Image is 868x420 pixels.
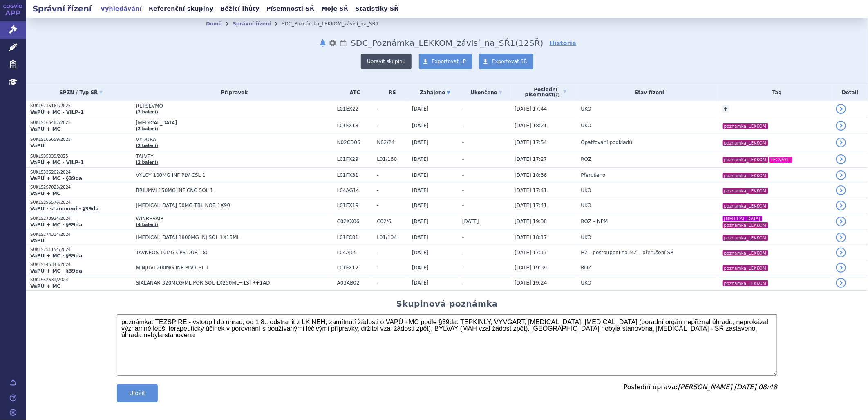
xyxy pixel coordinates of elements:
[836,201,846,210] a: detail
[515,123,547,129] span: [DATE] 18:21
[136,250,333,255] span: TAVNEOS 10MG CPS DUR 180
[136,280,333,286] span: SIALANAR 320MCG/ML POR SOL 1X250ML+1STŘ+1AD
[377,250,408,255] span: -
[515,235,547,240] span: [DATE] 18:17
[492,59,527,64] span: Exportovat SŘ
[377,219,408,224] span: C02/6
[30,222,82,228] strong: VaPÚ + MC - §39da
[117,384,158,402] button: Uložit
[550,39,577,47] a: Historie
[412,280,429,286] span: [DATE]
[577,84,718,101] th: Stav řízení
[462,219,479,224] span: [DATE]
[206,21,222,27] a: Domů
[836,154,846,164] a: detail
[581,265,591,271] span: ROZ
[337,123,373,129] span: L01FX18
[734,383,777,391] span: [DATE] 08:48
[30,262,132,268] p: SUKLS145343/2024
[581,219,608,224] span: ROZ – NPM
[412,187,429,193] span: [DATE]
[136,103,333,109] span: RETSEVMO
[136,265,333,271] span: MINJUVI 200MG INF PLV CSL 1
[282,18,389,30] li: SDC_Poznámka_LEKKOM_závisí_na_SŘ1
[30,154,132,159] p: SUKLS35039/2025
[136,143,158,148] a: (2 balení)
[377,280,408,286] span: -
[519,38,529,48] span: 12
[337,106,373,112] span: L01EX22
[515,172,547,178] span: [DATE] 18:36
[462,172,464,178] span: -
[412,156,429,162] span: [DATE]
[412,219,429,224] span: [DATE]
[581,106,591,112] span: UKO
[132,84,333,101] th: Přípravek
[136,120,333,126] span: [MEDICAL_DATA]
[462,235,464,240] span: -
[723,280,768,286] i: poznamka_LEKKOM
[377,156,408,162] span: L01/160
[329,38,337,48] button: nastavení
[462,87,510,98] a: Ukončeno
[581,140,632,145] span: Opatřování podkladů
[30,238,45,244] strong: VaPÚ
[836,278,846,288] a: detail
[515,140,547,145] span: [DATE] 17:54
[836,170,846,180] a: detail
[462,140,464,145] span: -
[98,3,144,14] a: Vyhledávání
[361,54,412,69] button: Upravit skupinu
[723,188,768,194] i: poznamka_LEKKOM
[412,172,429,178] span: [DATE]
[515,203,547,208] span: [DATE] 17:41
[30,277,132,283] p: SUKLS52631/2024
[723,140,768,146] i: poznamka_LEKKOM
[337,140,373,145] span: N02CD06
[581,156,591,162] span: ROZ
[836,233,846,242] a: detail
[515,265,547,271] span: [DATE] 19:39
[836,104,846,114] a: detail
[377,106,408,112] span: -
[462,187,464,193] span: -
[836,121,846,131] a: detail
[554,93,560,97] abbr: (?)
[30,268,82,274] strong: VaPÚ + MC - §39da
[377,172,408,178] span: -
[515,280,547,286] span: [DATE] 19:24
[581,280,591,286] span: UKO
[581,123,591,129] span: UKO
[462,280,464,286] span: -
[30,216,132,221] p: SUKLS273924/2024
[678,383,732,391] span: [PERSON_NAME]
[581,187,591,193] span: UKO
[30,206,99,212] strong: VaPÚ - stanovení - §39da
[136,126,158,131] a: (2 balení)
[479,54,533,69] a: Exportovat SŘ
[136,203,333,208] span: [MEDICAL_DATA] 50MG TBL NOB 1X90
[30,143,45,149] strong: VaPÚ
[30,176,82,181] strong: VaPÚ + MC - §39da
[722,105,729,113] a: +
[136,235,333,240] span: [MEDICAL_DATA] 1800MG INJ SOL 1X15ML
[377,187,408,193] span: -
[515,106,547,112] span: [DATE] 17:44
[581,235,591,240] span: UKO
[30,120,132,126] p: SUKLS166482/2025
[30,185,132,190] p: SUKLS297023/2024
[581,172,605,178] span: Přerušeno
[377,203,408,208] span: -
[723,123,768,129] i: poznamka_LEKKOM
[264,3,317,14] a: Písemnosti SŘ
[233,21,271,27] a: Správní řízení
[769,157,793,163] i: TECVAYLI
[412,87,458,98] a: Zahájeno
[723,222,768,228] i: poznamka_LEKKOM
[412,235,429,240] span: [DATE]
[723,265,768,271] i: poznamka_LEKKOM
[432,59,466,64] span: Exportovat LP
[337,219,373,224] span: C02KX06
[337,187,373,193] span: L04AG14
[136,137,333,142] span: VYDURA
